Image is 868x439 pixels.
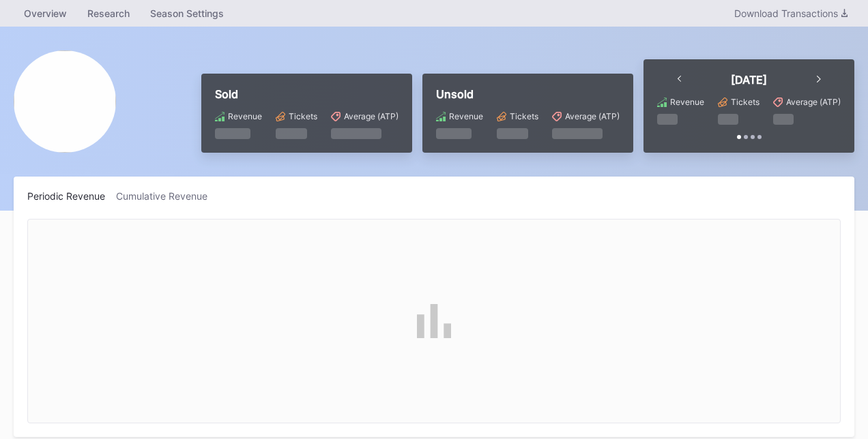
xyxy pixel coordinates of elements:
[289,111,317,121] div: Tickets
[27,190,116,202] div: Periodic Revenue
[727,4,854,22] button: Download Transactions
[436,87,620,101] div: Unsold
[449,111,483,121] div: Revenue
[670,97,704,107] div: Revenue
[731,73,767,87] div: [DATE]
[786,97,841,107] div: Average (ATP)
[731,97,759,107] div: Tickets
[344,111,399,121] div: Average (ATP)
[734,7,848,19] div: Download Transactions
[77,3,140,23] a: Research
[510,111,538,121] div: Tickets
[215,87,399,101] div: Sold
[116,190,218,202] div: Cumulative Revenue
[14,3,77,23] a: Overview
[140,3,234,23] a: Season Settings
[228,111,262,121] div: Revenue
[565,111,620,121] div: Average (ATP)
